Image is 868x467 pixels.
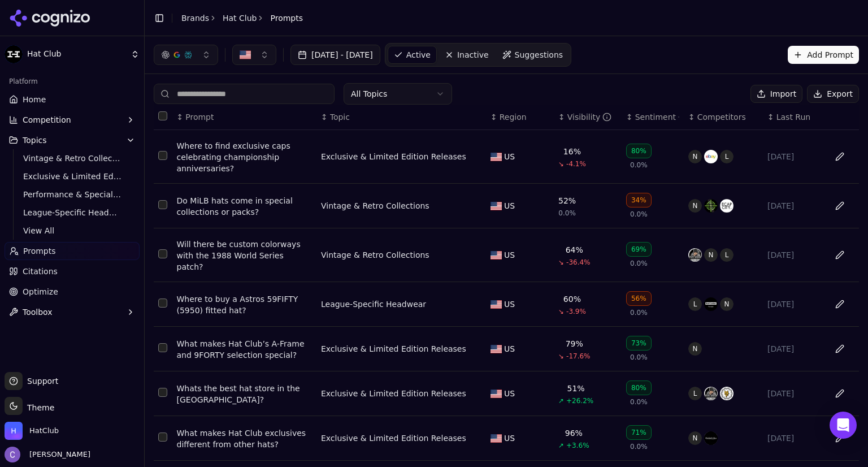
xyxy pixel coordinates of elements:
div: ↕Prompt [177,111,312,123]
span: ↘ [558,159,564,168]
div: 56% [626,291,652,306]
img: US flag [491,390,502,398]
span: 0.0% [630,442,648,451]
button: Add Prompt [788,46,859,64]
div: ↕Sentiment [626,111,679,123]
span: -4.1% [566,159,586,168]
button: Edit in sheet [831,148,849,166]
div: 52% [558,195,576,206]
button: Open user button [5,447,90,462]
div: 80% [626,380,652,395]
span: [PERSON_NAME] [25,449,90,460]
a: League-Specific Headwear [321,299,426,310]
div: 16% [563,146,581,157]
a: Where to find exclusive caps celebrating championship anniversaries? [177,140,312,174]
span: ↘ [558,307,564,316]
div: Exclusive & Limited Edition Releases [321,151,466,162]
span: Citations [23,266,58,277]
a: Home [5,90,140,109]
span: N [720,297,734,311]
button: Select row 1 [158,151,167,160]
span: ↘ [558,352,564,361]
img: US flag [491,251,502,260]
a: Performance & Specialty Headwear [19,187,126,202]
span: Competitors [697,111,746,123]
div: 71% [626,425,652,440]
a: Citations [5,262,140,280]
div: ↕Competitors [688,111,758,123]
button: Select row 2 [158,200,167,209]
a: Exclusive & Limited Edition Releases [321,343,466,354]
span: Inactive [457,49,489,60]
span: L [688,387,702,400]
th: Prompt [172,105,316,130]
span: ↗ [558,396,564,405]
button: Topics [5,131,140,149]
div: Whats the best hat store in the [GEOGRAPHIC_DATA]? [177,383,312,405]
span: 0.0% [558,209,576,218]
span: Support [23,375,58,387]
button: Edit in sheet [831,295,849,313]
img: Hat Club [5,45,23,63]
div: ↕Last Run [767,111,821,123]
button: Export [807,85,859,103]
img: ebay [704,150,718,163]
a: What makes Hat Club’s A-Frame and 9FORTY selection special? [177,338,312,361]
img: ecapcity [720,199,734,213]
a: Exclusive & Limited Edition Releases [321,433,466,444]
a: Vintage & Retro Collections [19,150,126,166]
div: [DATE] [767,299,821,310]
span: L [720,150,734,163]
a: Hat Club [223,12,257,24]
div: 69% [626,242,652,257]
button: Edit in sheet [831,246,849,264]
img: US flag [491,345,502,353]
span: Prompts [23,245,56,257]
span: Home [23,94,46,105]
img: Chris Hayes [5,447,20,462]
a: View All [19,223,126,239]
nav: breadcrumb [181,12,303,24]
button: Select row 7 [158,433,167,442]
span: US [504,200,515,211]
span: L [720,248,734,262]
a: Suggestions [497,46,569,64]
img: US flag [491,434,502,443]
span: +3.6% [566,441,589,450]
span: Prompts [270,12,303,24]
span: Toolbox [23,306,53,318]
div: Sentiment [635,111,679,123]
span: 0.0% [630,397,648,407]
div: ↕Topic [321,111,481,123]
a: Do MiLB hats come in special collections or packs? [177,195,312,218]
th: brandMentionRate [554,105,622,130]
span: N [688,150,702,163]
th: Topic [316,105,486,130]
img: exclusive fitted [704,387,718,400]
span: Theme [23,403,54,412]
span: HatClub [29,426,59,436]
a: Where to buy a Astros 59FIFTY (5950) fitted hat? [177,293,312,316]
a: Exclusive & Limited Edition Releases [19,168,126,184]
button: Import [750,85,802,103]
div: Visibility [567,111,612,123]
a: What makes Hat Club exclusives different from other hats? [177,427,312,450]
span: Topic [330,111,350,123]
span: N [688,431,702,445]
span: View All [23,225,121,236]
img: US flag [491,202,502,210]
span: Competition [23,114,71,126]
div: ↕Visibility [558,111,617,123]
div: [DATE] [767,249,821,261]
button: Select row 3 [158,249,167,258]
div: 96% [565,427,583,439]
img: foot locker [704,297,718,311]
span: 0.0% [630,308,648,317]
a: Vintage & Retro Collections [321,249,429,261]
div: 51% [567,383,585,394]
span: Last Run [776,111,810,123]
